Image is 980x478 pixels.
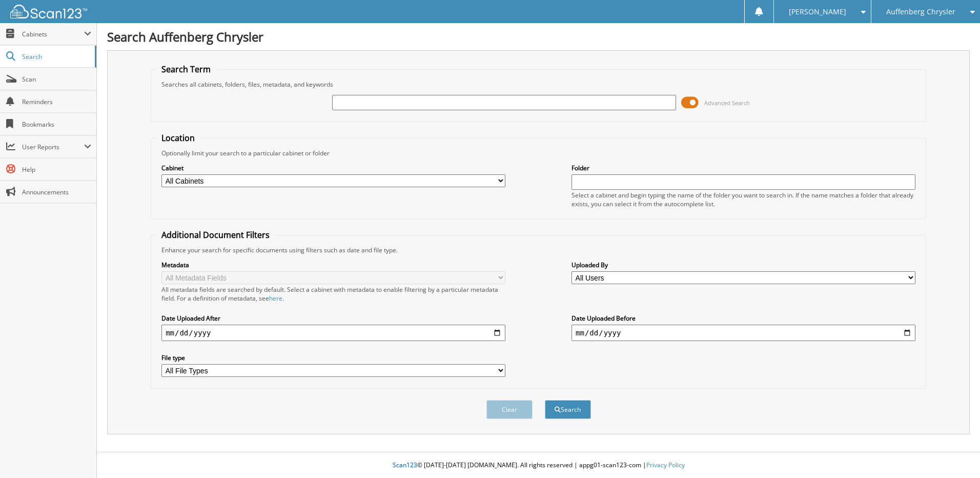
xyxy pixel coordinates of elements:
[161,164,505,172] label: Cabinet
[22,120,91,129] span: Bookmarks
[571,164,915,172] label: Folder
[10,5,87,18] img: scan123-logo-white.svg
[161,353,505,362] label: File type
[571,325,915,341] input: end
[789,9,846,15] span: [PERSON_NAME]
[704,99,750,107] span: Advanced Search
[22,30,84,38] span: Cabinets
[571,191,915,208] div: Select a cabinet and begin typing the name of the folder you want to search in. If the name match...
[571,314,915,323] label: Date Uploaded Before
[156,80,921,89] div: Searches all cabinets, folders, files, metadata, and keywords
[646,461,685,469] a: Privacy Policy
[22,188,91,196] span: Announcements
[22,75,91,84] span: Scan
[156,64,216,75] legend: Search Term
[97,453,980,478] div: © [DATE]-[DATE] [DOMAIN_NAME]. All rights reserved | appg01-scan123-com |
[22,97,91,106] span: Reminders
[156,149,921,157] div: Optionally limit your search to a particular cabinet or folder
[161,285,505,303] div: All metadata fields are searched by default. Select a cabinet with metadata to enable filtering b...
[393,461,417,469] span: Scan123
[486,400,533,419] button: Clear
[571,261,915,269] label: Uploaded By
[156,229,275,241] legend: Additional Document Filters
[22,165,91,174] span: Help
[22,52,90,61] span: Search
[161,261,505,269] label: Metadata
[161,325,505,341] input: start
[161,314,505,323] label: Date Uploaded After
[107,28,970,45] h1: Search Auffenberg Chrysler
[886,9,955,15] span: Auffenberg Chrysler
[156,132,200,144] legend: Location
[22,143,84,151] span: User Reports
[269,294,282,303] a: here
[156,246,921,254] div: Enhance your search for specific documents using filters such as date and file type.
[545,400,591,419] button: Search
